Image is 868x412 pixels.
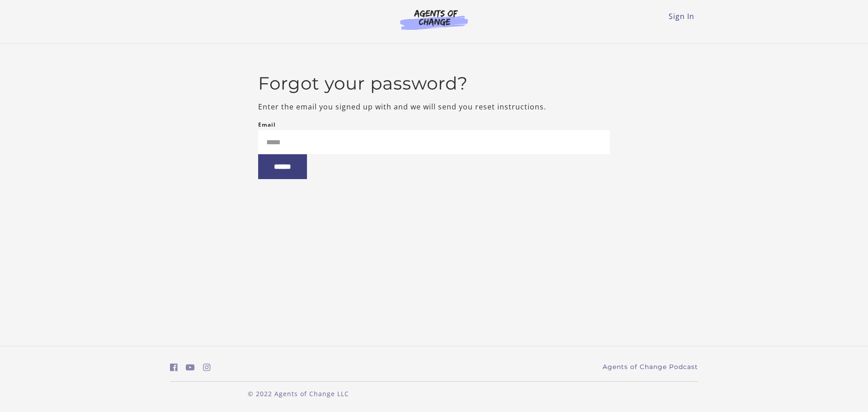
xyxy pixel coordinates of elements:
a: Agents of Change Podcast [603,362,698,372]
a: https://www.facebook.com/groups/aswbtestprep (Open in a new window) [170,361,178,374]
h2: Forgot your password? [258,73,610,94]
a: https://www.instagram.com/agentsofchangeprep/ (Open in a new window) [203,361,211,374]
i: https://www.instagram.com/agentsofchangeprep/ (Open in a new window) [203,363,211,372]
p: © 2022 Agents of Change LLC [170,389,427,398]
a: Sign In [669,11,694,21]
i: https://www.facebook.com/groups/aswbtestprep (Open in a new window) [170,363,178,372]
label: Email [258,119,276,130]
p: Enter the email you signed up with and we will send you reset instructions. [258,101,610,112]
i: https://www.youtube.com/c/AgentsofChangeTestPrepbyMeaganMitchell (Open in a new window) [186,363,195,372]
a: https://www.youtube.com/c/AgentsofChangeTestPrepbyMeaganMitchell (Open in a new window) [186,361,195,374]
img: Agents of Change Logo [391,9,477,30]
